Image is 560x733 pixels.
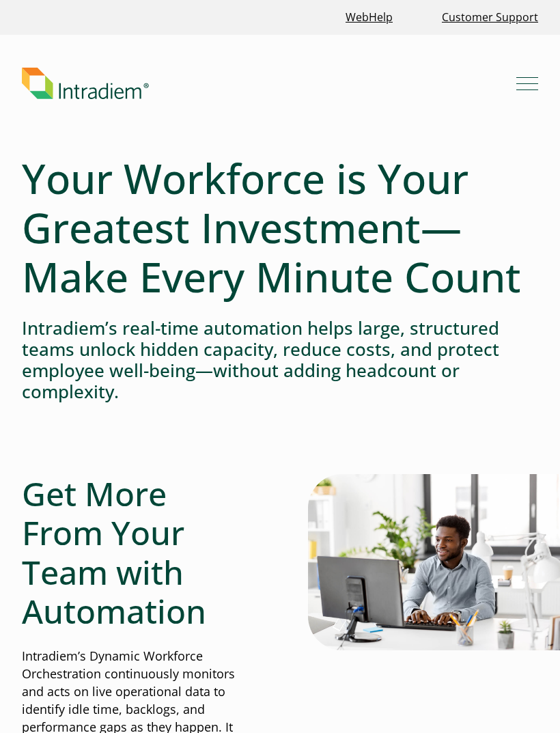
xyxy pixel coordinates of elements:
h4: Intradiem’s real-time automation helps large, structured teams unlock hidden capacity, reduce cos... [22,318,538,403]
img: Intradiem [22,68,149,99]
h2: Get More From Your Team with Automation [22,474,252,631]
button: Mobile Navigation Button [516,72,538,94]
img: Man typing on computer with real-time automation [308,474,560,651]
a: Link to homepage of Intradiem [22,68,516,99]
h1: Your Workforce is Your Greatest Investment—Make Every Minute Count [22,154,538,301]
a: Customer Support [436,3,544,32]
a: Link opens in a new window [340,3,398,32]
